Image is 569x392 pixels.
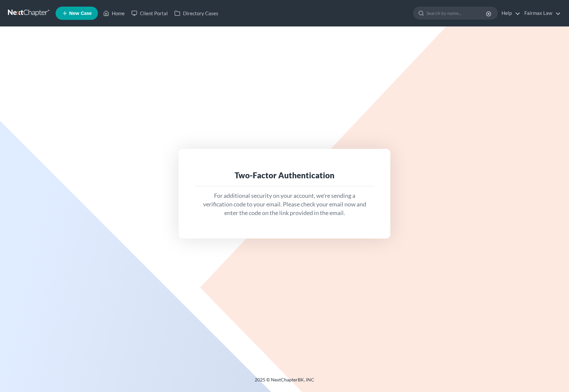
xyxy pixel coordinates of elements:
[200,170,369,181] div: Two-Factor Authentication
[200,192,369,217] p: For additional security on your account, we're sending a verification code to your email. Please ...
[521,7,561,19] a: Fairmax Law
[69,11,92,16] span: New Case
[96,376,473,388] div: 2025 © NextChapterBK, INC
[498,7,520,19] a: Help
[171,7,222,19] a: Directory Cases
[100,7,128,19] a: Home
[128,7,171,19] a: Client Portal
[426,7,487,19] input: Search by name...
